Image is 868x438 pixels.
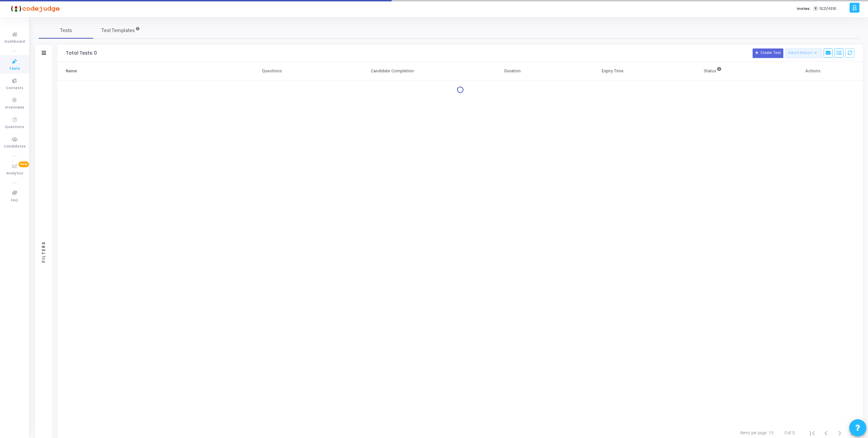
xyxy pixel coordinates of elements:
span: Tests [9,66,20,72]
th: Expiry Time [562,62,662,81]
span: New [18,161,29,167]
div: 15 [769,430,773,436]
button: Create Test [753,48,783,58]
div: 0 of 0 [784,430,795,436]
th: Duration [462,62,562,81]
th: Candidate Completion [322,62,462,81]
span: T [813,6,818,11]
div: Items per page: [740,430,767,436]
span: Questions [5,124,24,130]
div: Total Tests: 0 [66,51,97,56]
label: Invites: [797,6,811,12]
span: Tests [60,27,72,34]
span: Contests [6,85,23,91]
span: Dashboard [4,39,25,45]
span: Test Templates [101,27,135,34]
th: Actions [763,62,863,81]
span: Analytics [6,171,23,176]
span: FAQ [11,198,18,203]
span: Interviews [5,105,24,111]
span: 1521/4391 [820,6,836,12]
span: Candidates [4,144,26,150]
img: logo [9,2,60,15]
th: Questions [222,62,322,81]
button: Export Report [785,48,822,58]
div: Filters [41,214,47,289]
th: Name [57,62,222,81]
th: Status [663,62,763,81]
